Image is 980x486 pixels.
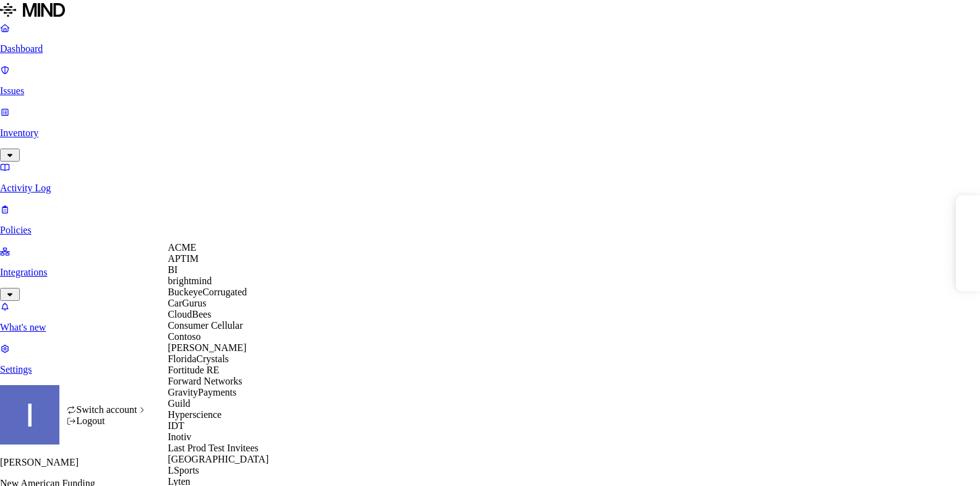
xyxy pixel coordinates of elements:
span: [GEOGRAPHIC_DATA] [168,454,269,464]
span: BuckeyeCorrugated [168,287,247,297]
div: Logout [66,415,147,427]
span: FloridaCrystals [168,354,229,364]
span: GravityPayments [168,387,236,397]
span: ACME [168,242,196,253]
span: LSports [168,465,199,475]
span: APTIM [168,253,199,264]
span: CloudBees [168,309,211,319]
span: [PERSON_NAME] [168,342,246,353]
span: Consumer Cellular [168,320,243,331]
span: IDT [168,420,184,431]
span: CarGurus [168,298,206,308]
span: Contoso [168,331,200,342]
span: Hyperscience [168,409,221,420]
span: Inotiv [168,432,191,442]
span: brightmind [168,276,212,286]
span: Guild [168,398,190,409]
span: Switch account [76,404,137,415]
span: Last Prod Test Invitees [168,443,259,453]
span: Forward Networks [168,376,242,386]
span: BI [168,264,178,275]
span: Fortitude RE [168,365,219,375]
